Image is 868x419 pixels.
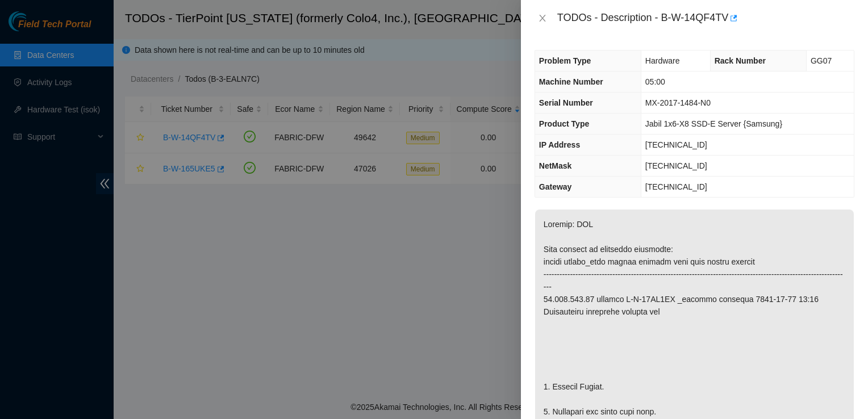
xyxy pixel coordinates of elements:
span: 05:00 [645,77,665,86]
span: GG07 [811,56,832,65]
span: Gateway [539,182,572,191]
span: Serial Number [539,98,593,107]
span: [TECHNICAL_ID] [645,161,707,170]
span: Machine Number [539,77,603,86]
span: IP Address [539,140,580,149]
span: MX-2017-1484-N0 [645,98,711,107]
span: Rack Number [715,56,766,65]
span: Hardware [645,56,680,65]
span: [TECHNICAL_ID] [645,182,707,191]
span: Problem Type [539,56,591,65]
span: close [538,14,547,23]
div: TODOs - Description - B-W-14QF4TV [557,9,854,27]
span: [TECHNICAL_ID] [645,140,707,149]
span: NetMask [539,161,572,170]
span: Product Type [539,119,589,128]
button: Close [535,13,550,24]
span: Jabil 1x6-X8 SSD-E Server {Samsung} [645,119,782,128]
